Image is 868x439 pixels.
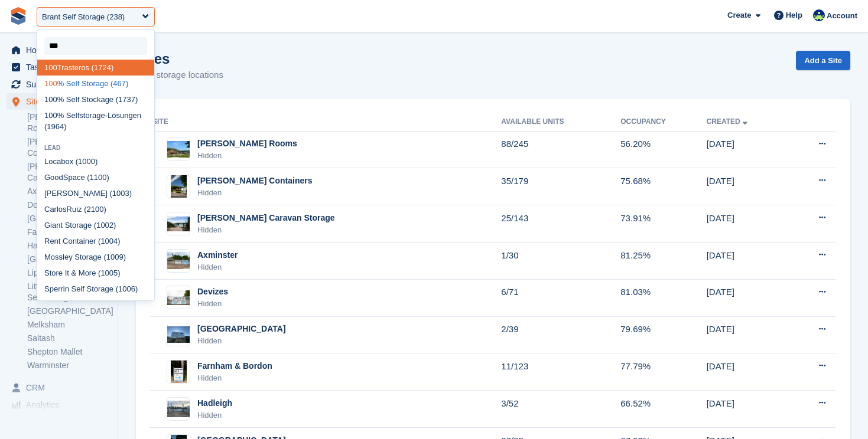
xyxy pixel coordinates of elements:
img: Image of Alton Caravan Storage site [167,216,190,231]
span: 100 [100,237,113,245]
a: [PERSON_NAME] Caravan Storage [27,161,112,184]
img: Image of Axminster site [167,252,190,269]
span: 100 [91,205,104,214]
span: Create [727,9,751,21]
div: [PERSON_NAME] Rooms [197,137,297,150]
td: 79.69% [620,316,706,353]
span: 100 [106,253,119,261]
img: Image of Alton Containers site [171,175,187,198]
span: Analytics [26,397,97,413]
td: 81.03% [620,279,706,316]
td: [DATE] [707,353,789,391]
td: [DATE] [707,243,789,280]
a: [GEOGRAPHIC_DATA] [27,213,112,224]
a: [PERSON_NAME] Containers [27,136,112,159]
div: Lead [37,145,154,151]
a: Hadleigh [27,240,112,251]
div: Hidden [197,187,312,199]
span: Home [26,42,97,58]
span: 100 [44,79,57,88]
div: Hidden [197,224,335,236]
span: 100 [94,173,107,182]
td: 35/179 [501,168,620,205]
td: [DATE] [707,168,789,205]
div: Hidden [197,335,286,347]
img: Image of Farnham & Bordon site [171,360,187,384]
a: Littlehampton Inside Self Storage [27,281,112,303]
h1: Sites [136,51,223,67]
td: 81.25% [620,243,706,280]
span: 100 [96,221,109,230]
span: Sites [26,93,97,110]
div: [PERSON_NAME] Caravan Storage [197,212,335,224]
a: menu [6,59,112,76]
div: Brant Self Storage (238) [42,11,125,23]
td: 2/39 [501,316,620,353]
span: Help [786,9,802,21]
span: 100 [100,268,113,277]
a: Liphook [27,267,112,279]
a: [PERSON_NAME] Rooms [27,112,112,134]
a: Warminster [27,360,112,371]
span: 100 [112,189,125,198]
a: Add a Site [796,51,850,70]
a: menu [6,42,112,58]
td: 6/71 [501,279,620,316]
td: 73.91% [620,205,706,243]
div: Devizes [197,286,228,298]
td: 1/30 [501,243,620,280]
td: 75.68% [620,168,706,205]
td: [DATE] [707,131,789,168]
td: 88/245 [501,131,620,168]
div: Sperrin Self Storage ( 6) [37,281,154,297]
img: Image of Hadleigh site [167,401,190,418]
a: menu [6,397,112,413]
div: Hidden [197,298,228,310]
a: menu [6,93,112,110]
div: % Self Stockage (1737) [37,91,154,107]
a: Shepton Mallet [27,346,112,358]
td: 11/123 [501,353,620,391]
span: 100 [44,95,57,104]
a: [GEOGRAPHIC_DATA] [27,306,112,317]
th: Site [150,113,501,132]
div: Hidden [197,261,238,273]
img: Image of Alton Rooms site [167,141,190,158]
div: % Selfstorage-Lösungen (1964) [37,107,154,135]
td: 25/143 [501,205,620,243]
td: [DATE] [707,391,789,428]
a: Farnham & Bordon [27,227,112,238]
td: 56.20% [620,131,706,168]
div: Mossley Storage ( 9) [37,249,154,265]
div: GoodSpace (1 ) [37,169,154,185]
div: Locabox ( 0) [37,153,154,169]
a: Melksham [27,319,112,330]
span: 100 [118,284,131,293]
div: [PERSON_NAME] ( 3) [37,185,154,201]
a: menu [6,379,112,396]
span: Account [827,10,857,22]
div: Farnham & Bordon [197,360,272,372]
td: [DATE] [707,205,789,243]
div: Store It & More ( 5) [37,265,154,281]
th: Available Units [501,113,620,132]
p: Your storage locations [136,68,223,82]
img: Image of Devizes site [167,290,190,306]
div: Trasteros (1724) [37,60,154,76]
div: Hadleigh [197,397,232,409]
span: Subscriptions [26,76,97,93]
div: % Self Storage (467) [37,76,154,91]
img: Ciara Topping [813,9,825,21]
span: CRM [26,379,97,396]
div: Rent Container ( 4) [37,233,154,249]
div: CarlosRuiz (2 ) [37,201,154,217]
span: 100 [44,63,57,72]
td: [DATE] [707,279,789,316]
a: Axminster [27,186,112,197]
div: Hidden [197,150,297,162]
a: Saltash [27,333,112,344]
a: Bordon [27,374,112,385]
div: [PERSON_NAME] Containers [197,175,312,187]
div: Axminster [197,249,238,261]
td: [DATE] [707,316,789,353]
